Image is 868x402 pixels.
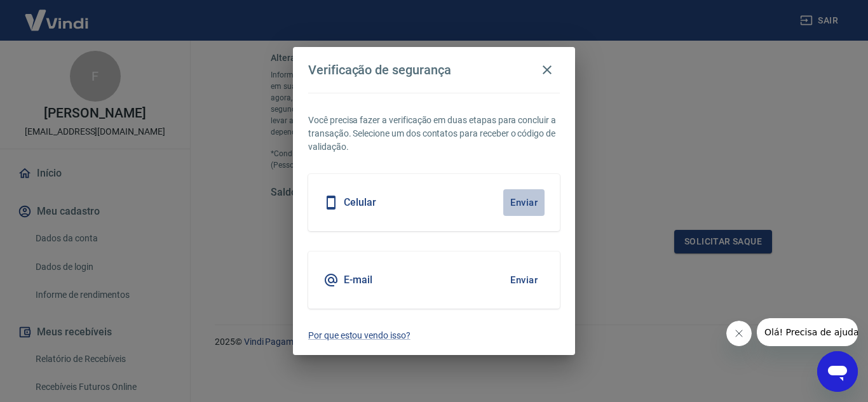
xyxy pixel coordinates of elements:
[344,274,372,286] h5: E-mail
[503,267,545,293] button: Enviar
[817,351,858,392] iframe: Botão para abrir a janela de mensagens
[308,114,560,154] p: Você precisa fazer a verificação em duas etapas para concluir a transação. Selecione um dos conta...
[726,321,752,346] iframe: Fechar mensagem
[344,196,376,209] h5: Celular
[757,318,858,346] iframe: Mensagem da empresa
[503,189,545,216] button: Enviar
[8,9,107,19] span: Olá! Precisa de ajuda?
[308,329,560,342] a: Por que estou vendo isso?
[308,62,451,77] h4: Verificação de segurança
